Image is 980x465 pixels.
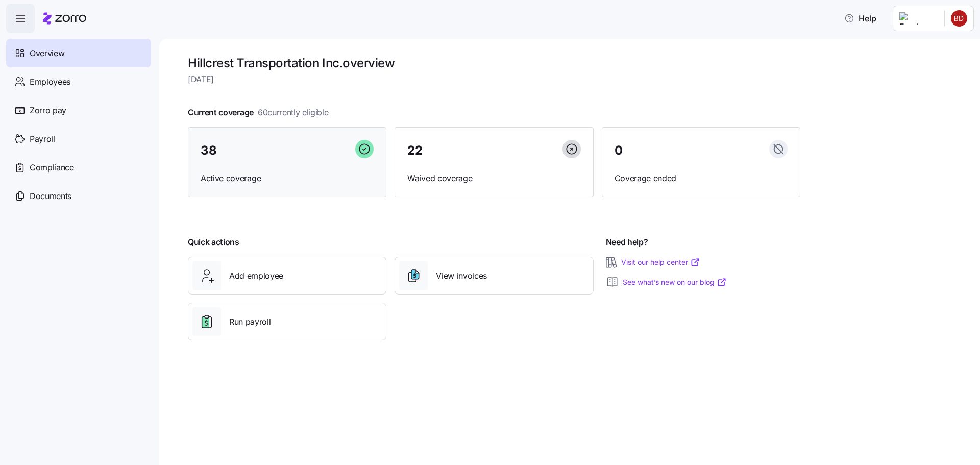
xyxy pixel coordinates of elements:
span: [DATE] [188,73,800,86]
span: Need help? [606,236,648,249]
span: 0 [615,144,623,157]
span: Overview [30,47,64,60]
a: Employees [6,67,151,96]
span: Documents [30,190,71,203]
span: 22 [407,144,422,157]
span: Quick actions [188,236,239,249]
a: Documents [6,182,151,210]
button: Help [836,8,885,29]
span: Run payroll [229,315,271,328]
span: Current coverage [188,106,329,119]
span: 38 [201,144,216,157]
a: See what’s new on our blog [623,277,727,287]
span: View invoices [436,270,487,282]
a: Overview [6,39,151,67]
span: Waived coverage [407,172,580,185]
span: 60 currently eligible [258,106,329,119]
img: Employer logo [899,12,936,25]
span: Add employee [229,270,283,282]
a: Payroll [6,125,151,153]
span: Coverage ended [615,172,788,185]
span: Payroll [30,133,55,145]
span: Active coverage [201,172,374,185]
img: 23df183640fc8fa0445707e42a20fddf [951,10,967,27]
span: Employees [30,76,70,88]
span: Compliance [30,161,74,174]
span: Zorro pay [30,104,66,117]
a: Visit our help center [621,257,700,267]
span: Help [844,12,876,25]
a: Zorro pay [6,96,151,125]
h1: Hillcrest Transportation Inc. overview [188,55,800,71]
a: Compliance [6,153,151,182]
